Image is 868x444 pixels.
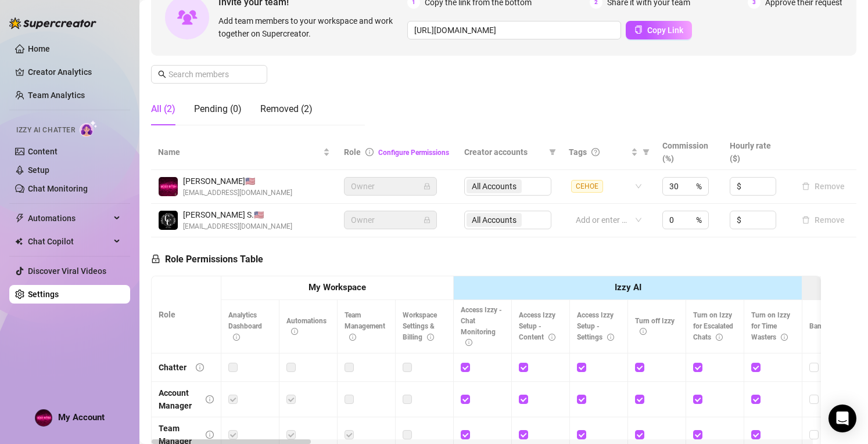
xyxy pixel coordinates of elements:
[809,322,837,330] span: Bank
[723,135,790,170] th: Hourly rate ($)
[151,254,160,263] span: lock
[781,334,788,341] span: info-circle
[655,135,723,170] th: Commission (%)
[9,17,96,29] img: logo-BBDzfeDw.svg
[196,363,204,371] span: info-circle
[577,311,614,341] span: Access Izzy Setup - Settings
[183,175,292,187] span: [PERSON_NAME] 🇺🇸
[158,70,166,78] span: search
[751,311,790,341] span: Turn on Izzy for Time Wasters
[15,214,24,223] span: thunderbolt
[547,143,558,161] span: filter
[424,216,431,223] span: lock
[206,431,214,439] span: info-circle
[159,361,186,374] div: Chatter
[151,135,337,170] th: Name
[159,177,178,196] img: Elle Sinfluence
[465,339,472,346] span: info-circle
[548,334,555,341] span: info-circle
[828,405,856,432] div: Open Intercom Messenger
[626,21,692,39] button: Copy Link
[228,311,262,341] span: Analytics Dashboard
[634,26,643,34] span: copy
[28,184,88,193] a: Chat Monitoring
[233,334,240,341] span: info-circle
[58,412,105,423] span: My Account
[351,178,430,195] span: Owner
[151,252,263,266] h5: Role Permissions Table
[286,317,327,336] span: Automations
[635,317,675,336] span: Turn off Izzy
[28,266,106,276] a: Discover Viral Videos
[464,146,544,158] span: Creator accounts
[647,26,683,35] span: Copy Link
[28,209,110,228] span: Automations
[797,179,849,193] button: Remove
[159,387,196,412] div: Account Manager
[206,395,214,403] span: info-circle
[461,306,502,347] span: Access Izzy - Chat Monitoring
[28,44,50,53] a: Home
[28,232,110,251] span: Chat Copilot
[351,211,430,229] span: Owner
[569,146,587,158] span: Tags
[309,282,366,293] strong: My Workspace
[218,15,403,40] span: Add team members to your workspace and work together on Supercreator.
[607,334,614,341] span: info-circle
[571,180,603,193] span: CEHOE
[519,311,555,341] span: Access Izzy Setup - Content
[291,328,298,335] span: info-circle
[183,187,292,198] span: [EMAIL_ADDRESS][DOMAIN_NAME]
[549,149,556,156] span: filter
[424,183,431,190] span: lock
[15,237,23,246] img: Chat Copilot
[693,311,733,341] span: Turn on Izzy for Escalated Chats
[260,102,313,116] div: Removed (2)
[427,334,434,341] span: info-circle
[16,125,75,136] span: Izzy AI Chatter
[378,149,449,157] a: Configure Permissions
[615,282,641,293] strong: Izzy AI
[28,165,49,175] a: Setup
[28,63,121,81] a: Creator Analytics
[28,147,58,156] a: Content
[183,221,292,232] span: [EMAIL_ADDRESS][DOMAIN_NAME]
[80,120,98,137] img: AI Chatter
[640,328,647,335] span: info-circle
[643,149,650,156] span: filter
[151,102,175,116] div: All (2)
[591,148,600,156] span: question-circle
[152,276,221,353] th: Role
[28,91,85,100] a: Team Analytics
[365,148,374,156] span: info-circle
[344,147,361,157] span: Role
[640,143,652,161] span: filter
[158,146,321,158] span: Name
[797,213,849,227] button: Remove
[183,208,292,221] span: [PERSON_NAME] S. 🇺🇸
[168,68,251,81] input: Search members
[349,334,356,341] span: info-circle
[159,211,178,230] img: Landry St.patrick
[345,311,385,341] span: Team Management
[35,410,52,426] img: ALV-UjVlPtxH-_Nlqfy9CICogipDUGL_L13f3IDn8N4nNH02lWWhw7f7mqPRmqT6yC5dk_z_t23t4RP6aT6uTLO-0lWGgQaMn...
[194,102,242,116] div: Pending (0)
[716,334,723,341] span: info-circle
[403,311,437,341] span: Workspace Settings & Billing
[28,290,59,299] a: Settings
